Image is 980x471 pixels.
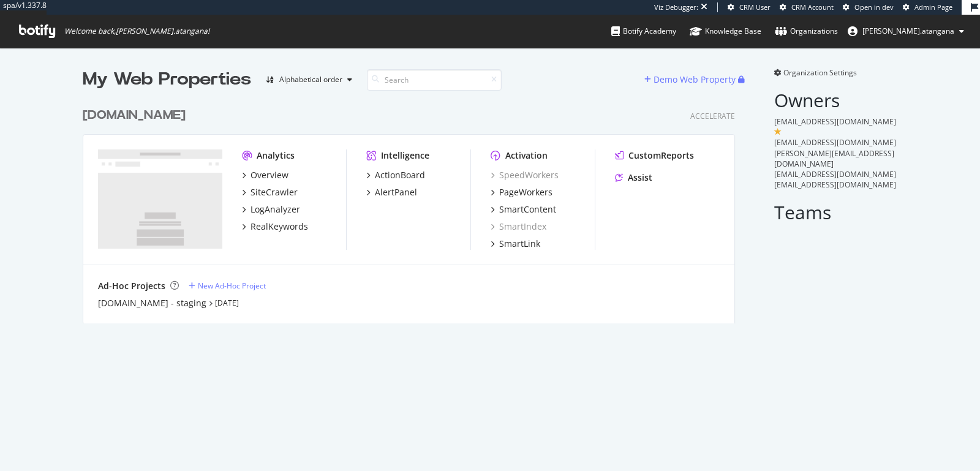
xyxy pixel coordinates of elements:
[654,2,698,12] div: Viz Debugger:
[366,169,425,181] a: ActionBoard
[242,203,300,216] a: LogAnalyzer
[64,26,209,36] span: Welcome back, [PERSON_NAME].atangana !
[774,90,897,110] h2: Owners
[257,149,295,162] div: Analytics
[654,73,736,86] div: Demo Web Property
[791,2,834,12] span: CRM Account
[491,238,540,250] a: SmartLink
[491,186,552,198] a: PageWorkers
[854,2,894,12] span: Open in dev
[690,25,761,37] div: Knowledge Base
[198,281,266,291] div: New Ad-Hoc Project
[83,92,745,323] div: grid
[611,15,676,48] a: Botify Academy
[644,70,738,89] button: Demo Web Property
[242,186,298,198] a: SiteCrawler
[367,69,502,91] input: Search
[862,26,954,36] span: renaud.atangana
[783,67,857,78] span: Organization Settings
[251,203,300,216] div: LogAnalyzer
[242,169,288,181] a: Overview
[98,297,206,309] a: [DOMAIN_NAME] - staging
[775,25,838,37] div: Organizations
[98,280,165,292] div: Ad-Hoc Projects
[83,67,251,92] div: My Web Properties
[499,238,540,250] div: SmartLink
[644,74,738,85] a: Demo Web Property
[251,220,308,233] div: RealKeywords
[774,116,896,127] span: [EMAIL_ADDRESS][DOMAIN_NAME]
[491,220,546,233] a: SmartIndex
[366,186,417,198] a: AlertPanel
[505,149,548,162] div: Activation
[491,169,559,181] a: SpeedWorkers
[242,220,308,233] a: RealKeywords
[838,21,974,41] button: [PERSON_NAME].atangana
[189,281,266,291] a: New Ad-Hoc Project
[98,149,222,249] img: www.thewhitecompany.com
[251,169,288,181] div: Overview
[728,2,771,12] a: CRM User
[251,186,298,198] div: SiteCrawler
[774,169,896,179] span: [EMAIL_ADDRESS][DOMAIN_NAME]
[690,111,735,121] div: Accelerate
[775,15,838,48] a: Organizations
[914,2,952,12] span: Admin Page
[615,171,652,184] a: Assist
[843,2,894,12] a: Open in dev
[215,298,239,308] a: [DATE]
[903,2,952,12] a: Admin Page
[628,171,652,184] div: Assist
[774,202,897,222] h2: Teams
[628,149,694,162] div: CustomReports
[611,25,676,37] div: Botify Academy
[375,186,417,198] div: AlertPanel
[615,149,694,162] a: CustomReports
[739,2,771,12] span: CRM User
[774,137,896,148] span: [EMAIL_ADDRESS][DOMAIN_NAME]
[375,169,425,181] div: ActionBoard
[83,107,190,124] a: [DOMAIN_NAME]
[261,70,357,89] button: Alphabetical order
[780,2,834,12] a: CRM Account
[279,76,342,83] div: Alphabetical order
[499,186,552,198] div: PageWorkers
[774,148,894,169] span: [PERSON_NAME][EMAIL_ADDRESS][DOMAIN_NAME]
[690,15,761,48] a: Knowledge Base
[774,179,896,190] span: [EMAIL_ADDRESS][DOMAIN_NAME]
[381,149,429,162] div: Intelligence
[83,107,186,124] div: [DOMAIN_NAME]
[491,203,556,216] a: SmartContent
[499,203,556,216] div: SmartContent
